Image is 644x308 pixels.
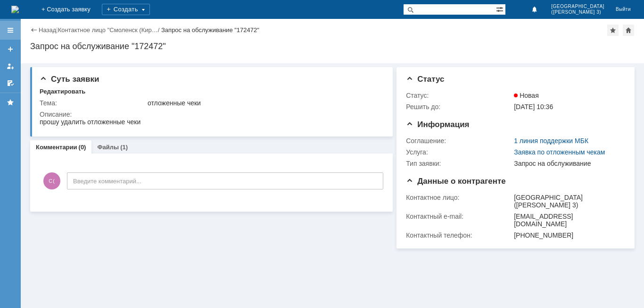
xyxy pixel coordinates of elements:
div: Статус: [406,92,512,99]
div: [PHONE_NUMBER] [514,231,621,239]
div: Описание: [40,111,382,118]
div: Контактный e-mail: [406,213,512,220]
a: Мои согласования [3,76,18,91]
a: Перейти на домашнюю страницу [11,6,19,13]
a: Заявка по отложенным чекам [514,148,605,156]
div: (1) [120,144,128,151]
span: [GEOGRAPHIC_DATA] [551,4,604,9]
div: Редактировать [40,88,85,95]
div: Запрос на обслуживание "172472" [161,26,259,34]
div: Тип заявки: [406,160,512,167]
div: [GEOGRAPHIC_DATA] ([PERSON_NAME] 3) [514,194,621,209]
div: Запрос на обслуживание "172472" [30,42,635,51]
span: Новая [514,92,539,99]
div: | [56,26,58,33]
span: Статус [406,75,444,84]
a: Комментарии [36,144,77,151]
a: 1 линия поддержки МБК [514,137,588,145]
div: Контактное лицо: [406,194,512,201]
span: Расширенный поиск [496,4,505,13]
span: Суть заявки [40,75,99,84]
a: Контактное лицо "Смоленск (Кир… [58,26,158,34]
div: Соглашение: [406,137,512,145]
div: Контактный телефон: [406,231,512,239]
span: Информация [406,120,469,129]
a: Мои заявки [3,59,18,74]
div: Тема: [40,99,146,107]
div: Добавить в избранное [607,25,619,36]
div: / [58,26,161,34]
div: Решить до: [406,103,512,111]
div: Создать [102,4,150,15]
div: [EMAIL_ADDRESS][DOMAIN_NAME] [514,213,621,228]
div: Запрос на обслуживание [514,160,621,167]
span: ([PERSON_NAME] 3) [551,9,604,15]
img: logo [11,6,19,13]
div: Сделать домашней страницей [623,25,634,36]
div: (0) [79,144,86,151]
a: Назад [39,26,56,34]
a: Создать заявку [3,42,18,57]
a: Файлы [97,144,119,151]
div: Услуга: [406,148,512,156]
span: С( [43,172,60,189]
span: [DATE] 10:36 [514,103,553,111]
span: Данные о контрагенте [406,177,506,186]
div: отложенные чеки [148,99,380,107]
